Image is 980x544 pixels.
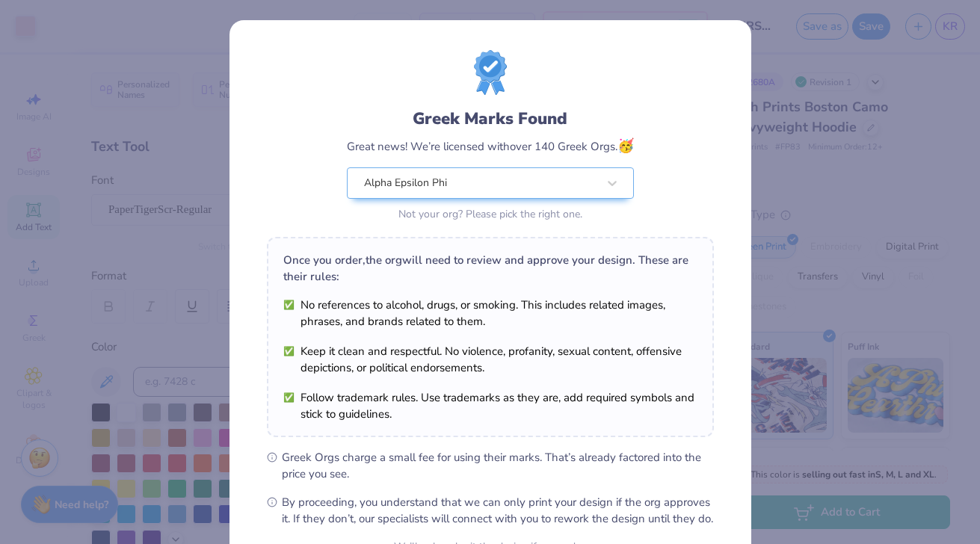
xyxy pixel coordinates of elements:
[617,137,634,155] span: 🥳
[474,50,507,95] img: license-marks-badge.png
[282,494,714,527] span: By proceeding, you understand that we can only print your design if the org approves it. If they ...
[283,297,697,330] li: No references to alcohol, drugs, or smoking. This includes related images, phrases, and brands re...
[347,136,634,156] div: Great news! We’re licensed with over 140 Greek Orgs.
[347,107,634,131] div: Greek Marks Found
[283,389,697,422] li: Follow trademark rules. Use trademarks as they are, add required symbols and stick to guidelines.
[282,449,714,482] span: Greek Orgs charge a small fee for using their marks. That’s already factored into the price you see.
[347,206,634,222] div: Not your org? Please pick the right one.
[283,343,697,376] li: Keep it clean and respectful. No violence, profanity, sexual content, offensive depictions, or po...
[283,252,697,285] div: Once you order, the org will need to review and approve your design. These are their rules:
